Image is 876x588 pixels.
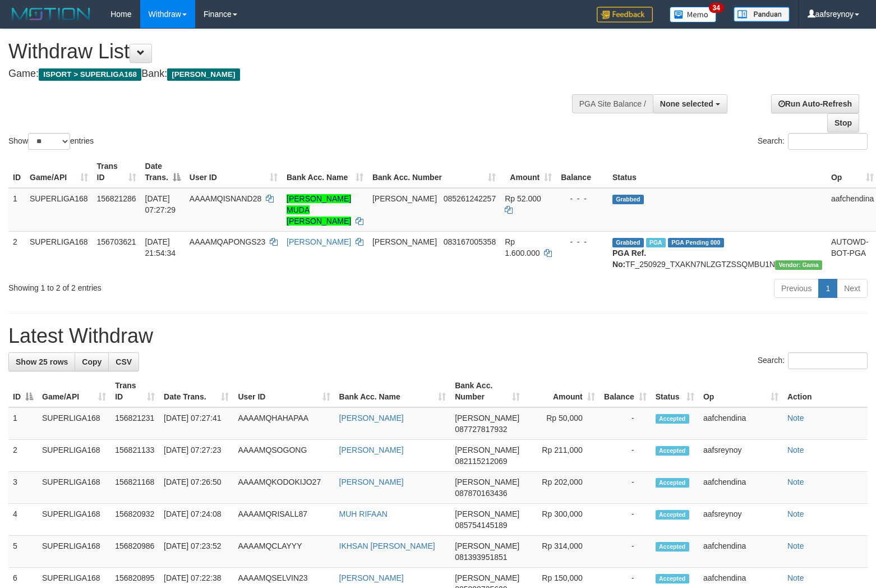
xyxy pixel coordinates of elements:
[699,407,783,440] td: aafchendina
[787,445,804,454] a: Note
[287,237,351,246] a: [PERSON_NAME]
[774,279,819,298] a: Previous
[787,477,804,486] a: Note
[600,440,651,472] td: -
[608,231,827,274] td: TF_250929_TXAKN7NLZGTZSSQMBU1N
[771,94,859,113] a: Run Auto-Refresh
[656,574,689,584] span: Accepted
[455,489,507,498] span: Copy 087870163436 to clipboard
[339,414,404,422] a: [PERSON_NAME]
[699,472,783,504] td: aafchendina
[233,407,334,440] td: AAAAMQHAHAPAA
[818,279,837,298] a: 1
[787,509,804,518] a: Note
[8,6,94,22] img: MOTION_logo.png
[775,260,822,270] span: Vendor URL: https://trx31.1velocity.biz
[837,279,868,298] a: Next
[572,94,653,113] div: PGA Site Balance /
[8,472,38,504] td: 3
[8,504,38,536] td: 4
[455,477,519,486] span: [PERSON_NAME]
[8,440,38,472] td: 2
[8,133,94,150] label: Show entries
[524,375,600,407] th: Amount: activate to sort column ascending
[372,237,437,246] span: [PERSON_NAME]
[141,156,185,188] th: Date Trans.: activate to sort column descending
[505,237,540,258] span: Rp 1.600.000
[339,573,404,582] a: [PERSON_NAME]
[699,504,783,536] td: aafsreynoy
[335,375,451,407] th: Bank Acc. Name: activate to sort column ascending
[455,445,519,454] span: [PERSON_NAME]
[287,194,351,226] a: [PERSON_NAME] MUDA [PERSON_NAME]
[670,7,717,22] img: Button%20Memo.svg
[651,375,699,407] th: Status: activate to sort column ascending
[8,536,38,568] td: 5
[612,249,646,269] b: PGA Ref. No:
[500,156,556,188] th: Amount: activate to sort column ascending
[656,542,689,552] span: Accepted
[8,325,868,347] h1: Latest Withdraw
[668,238,724,247] span: PGA Pending
[38,440,110,472] td: SUPERLIGA168
[444,237,496,246] span: Copy 083167005358 to clipboard
[561,193,603,204] div: - - -
[600,407,651,440] td: -
[110,407,159,440] td: 156821231
[455,521,507,530] span: Copy 085754145189 to clipboard
[656,478,689,488] span: Accepted
[8,278,357,293] div: Showing 1 to 2 of 2 entries
[524,440,600,472] td: Rp 211,000
[444,194,496,203] span: Copy 085261242257 to clipboard
[82,357,102,366] span: Copy
[646,238,666,247] span: Marked by aafchhiseyha
[827,113,859,132] a: Stop
[233,375,334,407] th: User ID: activate to sort column ascending
[93,156,141,188] th: Trans ID: activate to sort column ascending
[339,541,435,550] a: IKHSAN [PERSON_NAME]
[734,7,790,22] img: panduan.png
[110,472,159,504] td: 156821168
[524,472,600,504] td: Rp 202,000
[787,414,804,422] a: Note
[38,375,110,407] th: Game/API: activate to sort column ascending
[656,446,689,456] span: Accepted
[8,156,25,188] th: ID
[758,352,868,369] label: Search:
[233,504,334,536] td: AAAAMQRISALL87
[159,536,233,568] td: [DATE] 07:23:52
[524,536,600,568] td: Rp 314,000
[524,407,600,440] td: Rp 50,000
[167,68,239,81] span: [PERSON_NAME]
[699,536,783,568] td: aafchendina
[190,237,265,246] span: AAAAMQAPONGS23
[339,477,404,486] a: [PERSON_NAME]
[450,375,524,407] th: Bank Acc. Number: activate to sort column ascending
[612,195,644,204] span: Grabbed
[159,407,233,440] td: [DATE] 07:27:41
[8,231,25,274] td: 2
[455,457,507,466] span: Copy 082115212069 to clipboard
[75,352,109,371] a: Copy
[8,352,75,371] a: Show 25 rows
[660,99,713,108] span: None selected
[600,504,651,536] td: -
[97,194,136,203] span: 156821286
[145,194,176,214] span: [DATE] 07:27:29
[233,472,334,504] td: AAAAMQKODOKIJO27
[25,188,93,232] td: SUPERLIGA168
[8,407,38,440] td: 1
[39,68,141,81] span: ISPORT > SUPERLIGA168
[699,440,783,472] td: aafsreynoy
[116,357,132,366] span: CSV
[656,510,689,520] span: Accepted
[455,425,507,434] span: Copy 087727817932 to clipboard
[612,238,644,247] span: Grabbed
[185,156,282,188] th: User ID: activate to sort column ascending
[38,472,110,504] td: SUPERLIGA168
[339,509,388,518] a: MUH RIFAAN
[783,375,868,407] th: Action
[561,236,603,247] div: - - -
[97,237,136,246] span: 156703621
[788,352,868,369] input: Search:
